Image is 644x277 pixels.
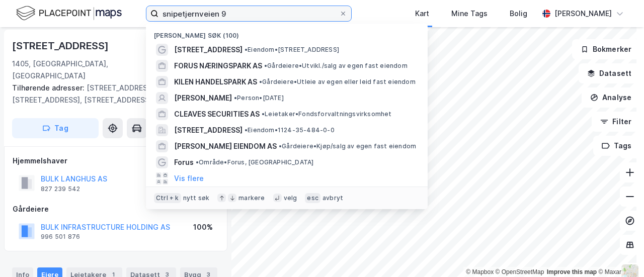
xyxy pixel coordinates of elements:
span: Gårdeiere • Kjøp/salg av egen fast eiendom [279,142,416,150]
span: • [245,46,248,53]
div: Ctrl + k [154,193,181,203]
span: [PERSON_NAME] EIENDOM AS [174,140,277,152]
img: logo.f888ab2527a4732fd821a326f86c7f29.svg [16,5,122,22]
div: [PERSON_NAME] [554,8,612,20]
span: Person • [DATE] [234,94,284,102]
div: 827 239 542 [41,185,80,193]
div: Kart [415,8,429,20]
iframe: Chat Widget [594,229,644,277]
div: Bolig [510,8,527,20]
div: 100% [193,221,213,233]
span: Forus [174,156,194,168]
span: [STREET_ADDRESS] [174,44,243,56]
span: • [196,158,199,166]
div: 1405, [GEOGRAPHIC_DATA], [GEOGRAPHIC_DATA] [12,58,155,82]
div: markere [238,194,265,202]
div: [PERSON_NAME] søk (100) [146,24,428,42]
div: 996 501 876 [41,233,80,241]
span: Tilhørende adresser: [12,83,87,92]
span: • [245,126,248,134]
button: Vis flere [174,172,204,184]
span: • [259,78,262,85]
span: • [262,110,265,118]
span: Eiendom • [STREET_ADDRESS] [245,46,339,54]
div: esc [305,193,320,203]
button: Datasett [579,63,640,83]
span: [STREET_ADDRESS] [174,124,243,136]
span: Område • Forus, [GEOGRAPHIC_DATA] [196,158,313,166]
div: [STREET_ADDRESS] [12,38,111,54]
span: CLEAVES SECURITIES AS [174,108,260,120]
div: Mine Tags [451,8,488,20]
a: Mapbox [466,268,494,275]
div: velg [284,194,297,202]
span: KILEN HANDELSPARK AS [174,76,257,88]
input: Søk på adresse, matrikkel, gårdeiere, leietakere eller personer [158,6,339,21]
span: • [234,94,237,102]
a: Improve this map [547,268,597,275]
span: Gårdeiere • Utvikl./salg av egen fast eiendom [264,62,408,70]
button: Bokmerker [572,39,640,59]
div: avbryt [323,194,343,202]
button: Filter [592,112,640,132]
span: Eiendom • 1124-35-484-0-0 [245,126,335,134]
div: Gårdeiere [13,203,219,215]
button: Tag [12,118,99,138]
div: [STREET_ADDRESS], [STREET_ADDRESS], [STREET_ADDRESS] [12,82,211,106]
span: • [264,62,267,69]
span: FORUS NÆRINGSPARK AS [174,60,262,72]
span: • [279,142,282,150]
div: Hjemmelshaver [13,155,219,167]
span: Leietaker • Fondsforvaltningsvirksomhet [262,110,392,118]
button: Tags [593,136,640,156]
button: Analyse [582,87,640,108]
div: nytt søk [183,194,210,202]
a: OpenStreetMap [496,268,544,275]
span: [PERSON_NAME] [174,92,232,104]
span: Gårdeiere • Utleie av egen eller leid fast eiendom [259,78,416,86]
